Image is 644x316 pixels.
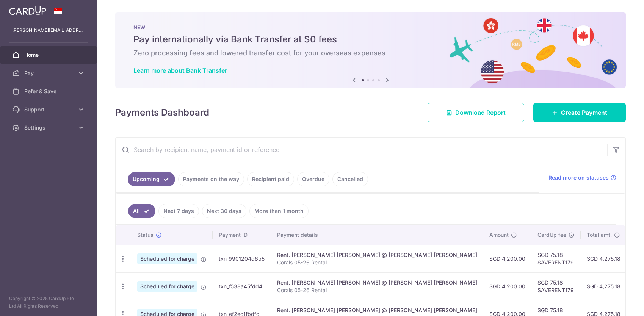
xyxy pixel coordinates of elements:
[581,272,629,300] td: SGD 4,275.18
[277,259,477,266] p: Corals 05-26 Rental
[297,172,329,186] a: Overdue
[548,174,616,181] a: Read more on statuses
[158,204,199,218] a: Next 7 days
[202,204,246,218] a: Next 30 days
[128,172,175,186] a: Upcoming
[277,279,477,286] div: Rent. [PERSON_NAME] [PERSON_NAME] @ [PERSON_NAME] [PERSON_NAME]
[332,172,368,186] a: Cancelled
[277,307,477,314] div: Rent. [PERSON_NAME] [PERSON_NAME] @ [PERSON_NAME] [PERSON_NAME]
[483,272,531,300] td: SGD 4,200.00
[213,272,271,300] td: txn_f538a45fdd4
[277,251,477,259] div: Rent. [PERSON_NAME] [PERSON_NAME] @ [PERSON_NAME] [PERSON_NAME]
[24,69,74,77] span: Pay
[548,174,609,181] span: Read more on statuses
[115,106,209,119] h4: Payments Dashboard
[483,245,531,272] td: SGD 4,200.00
[213,245,271,272] td: txn_9901204d6b5
[133,24,608,30] p: NEW
[249,204,309,218] a: More than 1 month
[133,67,227,74] a: Learn more about Bank Transfer
[428,103,524,122] a: Download Report
[24,51,74,59] span: Home
[581,245,629,272] td: SGD 4,275.18
[137,231,154,239] span: Status
[12,27,85,34] p: [PERSON_NAME][EMAIL_ADDRESS][DOMAIN_NAME]
[213,225,271,245] th: Payment ID
[178,172,244,186] a: Payments on the way
[128,204,155,218] a: All
[531,245,581,272] td: SGD 75.18 SAVERENT179
[24,88,74,95] span: Refer & Save
[455,108,506,117] span: Download Report
[116,138,607,162] input: Search by recipient name, payment id or reference
[531,272,581,300] td: SGD 75.18 SAVERENT179
[587,231,612,239] span: Total amt.
[489,231,509,239] span: Amount
[561,108,607,117] span: Create Payment
[537,231,566,239] span: CardUp fee
[24,124,74,131] span: Settings
[24,106,74,113] span: Support
[137,253,197,264] span: Scheduled for charge
[277,286,477,294] p: Corals 05-26 Rental
[247,172,294,186] a: Recipient paid
[115,12,626,88] img: Bank transfer banner
[533,103,626,122] a: Create Payment
[9,6,46,15] img: CardUp
[137,281,197,292] span: Scheduled for charge
[133,48,608,58] h6: Zero processing fees and lowered transfer cost for your overseas expenses
[133,33,608,45] h5: Pay internationally via Bank Transfer at $0 fees
[271,225,483,245] th: Payment details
